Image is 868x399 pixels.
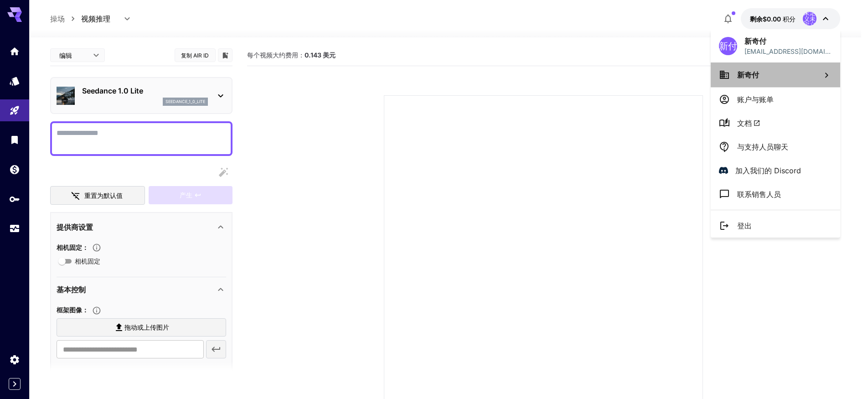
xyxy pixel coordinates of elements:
[737,70,759,79] font: 新奇付
[744,47,832,56] div: fuxinqi007@gmail.com
[735,166,801,175] font: 加入我们的 Discord
[744,47,831,65] font: [EMAIL_ADDRESS][DOMAIN_NAME]
[744,36,766,46] font: 新奇付
[737,221,752,230] font: 登出
[737,95,774,104] font: 账户与账单
[737,190,781,199] font: 联系销售人员
[711,62,840,87] button: 新奇付
[719,41,737,52] font: 新付
[737,119,752,128] font: 文档
[737,142,788,151] font: 与支持人员聊天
